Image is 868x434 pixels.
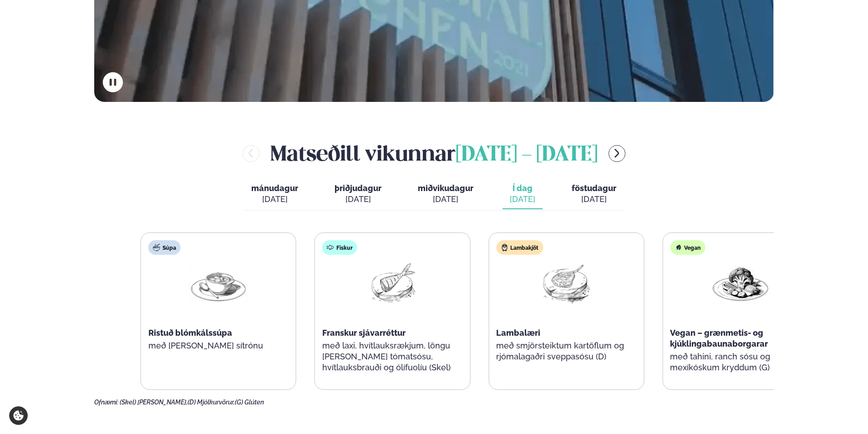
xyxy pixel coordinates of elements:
[510,194,535,205] div: [DATE]
[496,328,540,338] span: Lambalæri
[251,194,298,205] div: [DATE]
[510,183,535,194] span: Í dag
[94,399,118,406] span: Ofnæmi:
[243,145,259,162] button: menu-btn-left
[609,145,625,162] button: menu-btn-right
[270,138,598,168] h2: Matseðill vikunnar
[675,244,682,251] img: Vegan.svg
[120,399,188,406] span: (Skel) [PERSON_NAME],
[537,262,595,304] img: Lamb-Meat.png
[335,183,381,193] span: þriðjudagur
[418,183,473,193] span: miðvikudagur
[572,183,616,193] span: föstudagur
[322,340,462,373] p: með laxi, hvítlauksrækjum, löngu [PERSON_NAME] tómatsósu, hvítlauksbrauði og ólífuolíu (Skel)
[148,340,289,351] p: með [PERSON_NAME] sítrónu
[327,179,389,209] button: þriðjudagur [DATE]
[251,183,298,193] span: mánudagur
[148,328,232,338] span: Ristuð blómkálssúpa
[670,328,768,348] span: Vegan – grænmetis- og kjúklingabaunaborgarar
[496,240,543,255] div: Lambakjöt
[188,399,235,406] span: (D) Mjólkurvörur,
[235,399,264,406] span: (G) Glúten
[411,179,481,209] button: miðvikudagur [DATE]
[564,179,624,209] button: föstudagur [DATE]
[670,240,705,255] div: Vegan
[572,194,616,205] div: [DATE]
[153,244,160,251] img: soup.svg
[244,179,305,209] button: mánudagur [DATE]
[711,262,769,304] img: Vegan.png
[322,328,406,338] span: Franskur sjávarréttur
[327,244,334,251] img: fish.svg
[9,406,28,425] a: Cookie settings
[456,145,598,165] span: [DATE] - [DATE]
[670,351,810,373] p: með tahini, ranch sósu og mexíkóskum kryddum (G)
[189,262,248,304] img: Soup.png
[322,240,357,255] div: Fiskur
[335,194,381,205] div: [DATE]
[496,340,636,362] p: með smjörsteiktum kartöflum og rjómalagaðri sveppasósu (D)
[418,194,473,205] div: [DATE]
[148,240,181,255] div: Súpa
[503,179,543,209] button: Í dag [DATE]
[363,262,421,304] img: Fish.png
[501,244,508,251] img: Lamb.svg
